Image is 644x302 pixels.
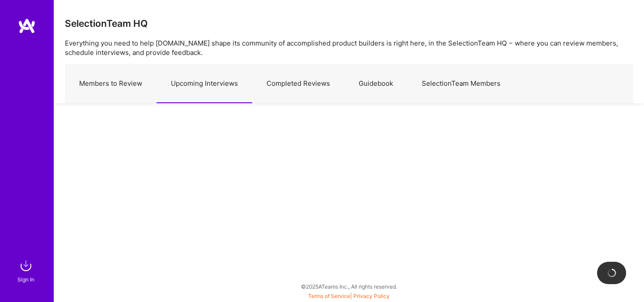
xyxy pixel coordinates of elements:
[308,293,390,299] span: |
[252,64,344,103] a: Completed Reviews
[17,257,35,275] img: sign in
[308,293,350,299] a: Terms of Service
[18,18,36,34] img: logo
[157,64,252,103] a: Upcoming Interviews
[19,257,35,284] a: sign inSign In
[65,38,633,57] p: Everything you need to help [DOMAIN_NAME] shape its community of accomplished product builders is...
[605,267,618,279] img: loading
[344,64,407,103] a: Guidebook
[407,64,515,103] a: SelectionTeam Members
[65,18,148,29] h3: SelectionTeam HQ
[65,64,157,103] a: Members to Review
[353,293,390,299] a: Privacy Policy
[54,275,644,298] div: © 2025 ATeams Inc., All rights reserved.
[17,275,34,284] div: Sign In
